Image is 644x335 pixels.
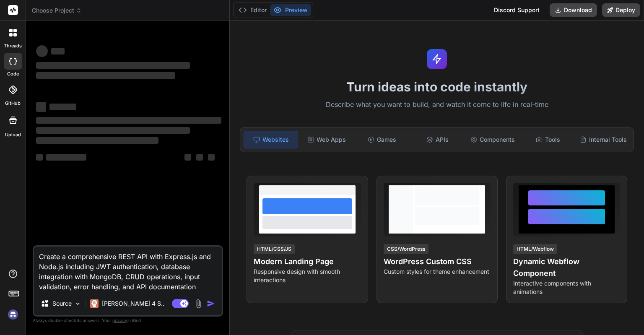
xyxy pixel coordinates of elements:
img: signin [6,307,20,322]
h4: WordPress Custom CSS [384,256,491,267]
div: Web Apps [300,131,353,148]
span: ‌ [51,48,65,55]
img: attachment [194,299,203,309]
div: Games [355,131,409,148]
p: Interactive components with animations [513,279,620,296]
button: Preview [270,4,311,16]
span: ‌ [184,154,191,161]
img: icon [207,299,215,308]
span: ‌ [36,102,46,112]
img: Pick Models [74,300,81,307]
p: Custom styles for theme enhancement [384,267,491,276]
div: Internal Tools [576,131,630,148]
p: Source [52,299,72,308]
div: CSS/WordPress [384,244,428,254]
label: threads [4,42,22,49]
h4: Modern Landing Page [254,256,361,267]
p: Responsive design with smooth interactions [254,267,361,284]
button: Download [550,3,597,17]
span: ‌ [36,154,43,161]
div: Components [466,131,519,148]
span: ‌ [49,104,76,110]
span: ‌ [36,45,48,57]
h4: Dynamic Webflow Component [513,256,620,279]
label: GitHub [5,100,21,107]
img: Claude 4 Sonnet [90,299,99,308]
span: Choose Project [32,6,82,15]
label: Upload [5,131,21,138]
div: Tools [521,131,575,148]
div: Websites [244,131,298,148]
span: ‌ [208,154,215,161]
button: Deploy [602,3,640,17]
p: Describe what you want to build, and watch it come to life in real-time [235,99,639,110]
div: Discord Support [489,3,545,17]
div: HTML/CSS/JS [254,244,295,254]
div: APIs [410,131,464,148]
span: ‌ [36,72,175,79]
span: ‌ [36,117,221,124]
h1: Turn ideas into code instantly [235,79,639,94]
label: code [7,70,19,78]
span: ‌ [46,154,86,161]
p: Always double-check its answers. Your in Bind [33,317,223,325]
div: HTML/Webflow [513,244,557,254]
span: privacy [112,318,127,323]
span: ‌ [36,137,158,144]
span: ‌ [36,62,190,69]
span: ‌ [196,154,203,161]
textarea: Create a comprehensive REST API with Express.js and Node.js including JWT authentication, databas... [34,247,222,292]
p: [PERSON_NAME] 4 S.. [102,299,164,308]
button: Editor [235,4,270,16]
span: ‌ [36,127,190,134]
